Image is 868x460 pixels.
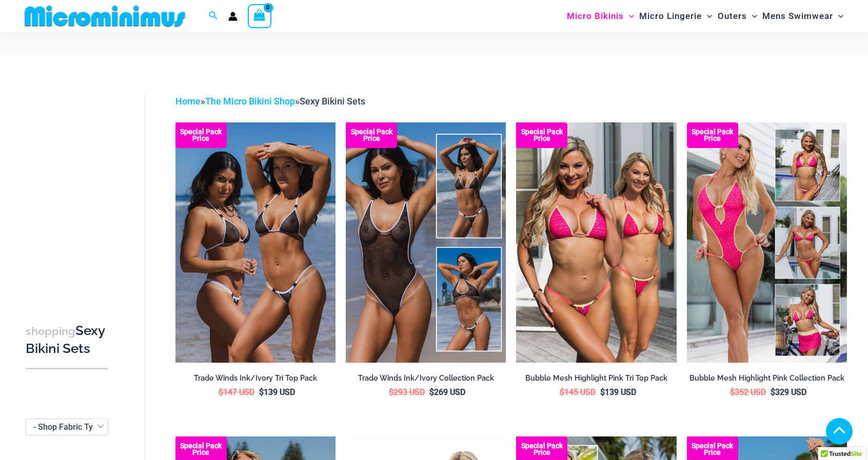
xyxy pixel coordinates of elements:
bdi: 139 USD [259,387,295,397]
nav: Site Navigation [563,2,847,31]
span: $ [600,387,605,397]
img: Collection Pack F [687,122,847,362]
span: $ [560,387,564,397]
b: Special Pack Price [516,443,567,456]
a: Tri Top Pack F Tri Top Pack BTri Top Pack B [516,122,676,362]
a: OutersMenu ToggleMenu Toggle [715,3,760,29]
iframe: TrustedSite Certified [26,86,118,290]
a: Micro LingerieMenu ToggleMenu Toggle [637,3,715,29]
a: Trade Winds Ink/Ivory Tri Top Pack [175,373,336,387]
b: Special Pack Price [687,129,738,142]
span: - Shop Fabric Type [26,419,108,435]
img: Top Bum Pack [175,122,336,362]
bdi: 145 USD [560,387,596,397]
bdi: 139 USD [600,387,636,397]
b: Special Pack Price [175,129,227,142]
span: Micro Lingerie [639,3,702,29]
span: Mens Swimwear [762,3,833,29]
bdi: 352 USD [730,387,766,397]
a: Collection Pack F Collection Pack BCollection Pack B [687,122,847,362]
h2: Trade Winds Ink/Ivory Collection Pack [346,373,506,383]
span: $ [389,387,393,397]
a: Top Bum Pack Top Bum Pack bTop Bum Pack b [175,122,336,362]
a: Search icon link [209,10,218,23]
bdi: 329 USD [771,387,806,397]
bdi: 269 USD [429,387,465,397]
b: Special Pack Price [175,443,227,456]
a: Account icon link [228,12,238,21]
span: Outers [718,3,747,29]
span: Menu Toggle [624,3,634,29]
span: Menu Toggle [702,3,712,29]
bdi: 147 USD [219,387,254,397]
span: Sexy Bikini Sets [300,96,365,107]
b: Special Pack Price [346,129,397,142]
img: Tri Top Pack F [516,122,676,362]
h3: Sexy Bikini Sets [26,322,108,358]
h2: Bubble Mesh Highlight Pink Collection Pack [687,373,847,383]
span: shopping [26,325,75,338]
h2: Trade Winds Ink/Ivory Tri Top Pack [175,373,336,383]
a: Mens SwimwearMenu ToggleMenu Toggle [760,3,846,29]
a: Bubble Mesh Highlight Pink Tri Top Pack [516,373,676,387]
span: - Shop Fabric Type [33,422,102,432]
a: Bubble Mesh Highlight Pink Collection Pack [687,373,847,387]
span: - Shop Fabric Type [26,419,108,435]
a: The Micro Bikini Shop [205,96,295,107]
span: $ [730,387,735,397]
a: Home [175,96,201,107]
span: » » [175,96,365,107]
img: Collection Pack [346,122,506,362]
a: Collection Pack Collection Pack b (1)Collection Pack b (1) [346,122,506,362]
a: Micro BikinisMenu ToggleMenu Toggle [564,3,637,29]
span: Micro Bikinis [567,3,624,29]
span: $ [219,387,223,397]
a: Trade Winds Ink/Ivory Collection Pack [346,373,506,387]
span: $ [429,387,434,397]
h2: Bubble Mesh Highlight Pink Tri Top Pack [516,373,676,383]
span: $ [771,387,775,397]
img: MM SHOP LOGO FLAT [21,5,189,28]
bdi: 293 USD [389,387,425,397]
span: Menu Toggle [747,3,757,29]
b: Special Pack Price [687,443,738,456]
b: Special Pack Price [516,129,567,142]
span: Menu Toggle [833,3,843,29]
a: View Shopping Cart, empty [248,4,271,28]
span: $ [259,387,264,397]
